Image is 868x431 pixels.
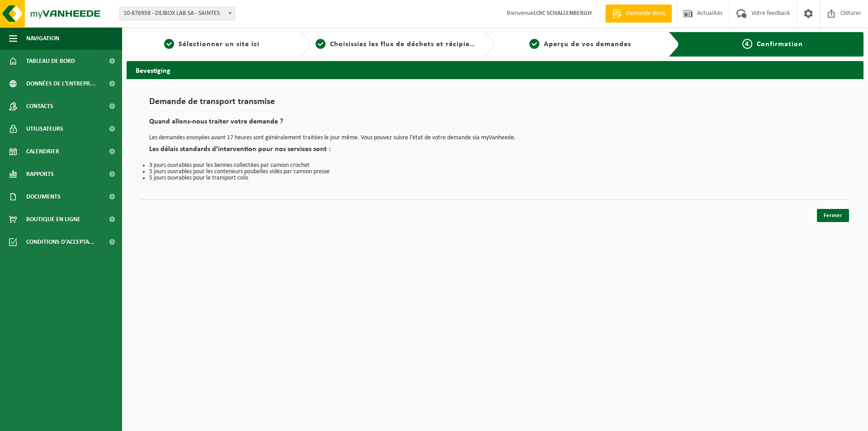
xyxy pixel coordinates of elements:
[605,5,672,23] a: Demande devis
[26,118,63,140] span: Utilisateurs
[817,209,849,222] a: Fermer
[533,10,592,17] strong: LOIC SCHALLENBERGH
[624,9,667,18] span: Demande devis
[26,27,59,50] span: Navigation
[164,39,174,49] span: 1
[119,7,235,20] span: 10-876958 - DEJBOX LAB SA - SAINTES
[149,169,841,175] li: 5 jours ouvrables pour les conteneurs poubelles vidés par camion presse
[120,7,235,20] span: 10-876958 - DEJBOX LAB SA - SAINTES
[26,163,54,185] span: Rapports
[127,61,863,79] h2: Bevestiging
[757,41,803,48] span: Confirmation
[149,162,841,169] li: 3 jours ouvrables pour les bennes collectées par camion crochet
[544,41,631,48] span: Aperçu de vos demandes
[330,41,481,48] span: Choisissiez les flux de déchets et récipients
[26,140,59,163] span: Calendrier
[149,97,841,111] h1: Demande de transport transmise
[26,208,80,231] span: Boutique en ligne
[26,231,94,253] span: Conditions d'accepta...
[500,39,661,50] a: 3Aperçu de vos demandes
[26,185,61,208] span: Documents
[179,41,259,48] span: Sélectionner un site ici
[149,146,841,158] h2: Les délais standards d’intervention pour nos services sont :
[26,95,53,118] span: Contacts
[26,50,75,72] span: Tableau de bord
[131,39,293,50] a: 1Sélectionner un site ici
[149,118,841,130] h2: Quand allons-nous traiter votre demande ?
[742,39,752,49] span: 4
[316,39,325,49] span: 2
[149,135,841,141] p: Les demandes envoyées avant 17 heures sont généralement traitées le jour même. Vous pouvez suivre...
[529,39,539,49] span: 3
[316,39,477,50] a: 2Choisissiez les flux de déchets et récipients
[26,72,95,95] span: Données de l'entrepr...
[149,175,841,181] li: 5 jours ouvrables pour le transport colis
